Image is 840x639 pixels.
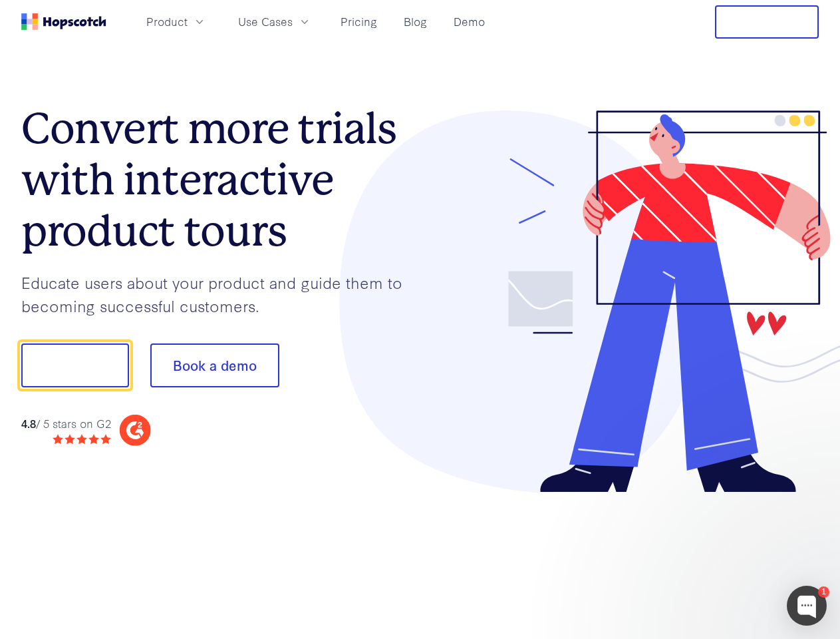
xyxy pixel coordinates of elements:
a: Demo [448,11,490,33]
strong: 4.8 [21,415,36,431]
button: Use Cases [230,11,319,33]
div: 1 [818,586,829,598]
a: Blog [398,11,432,33]
button: Book a demo [150,343,279,387]
a: Pricing [335,11,382,33]
p: Educate users about your product and guide them to becoming successful customers. [21,271,420,317]
div: / 5 stars on G2 [21,415,111,432]
span: Product [146,13,188,30]
a: Home [21,13,106,30]
button: Free Trial [715,5,819,39]
span: Use Cases [238,13,293,30]
button: Product [138,11,214,33]
button: Show me! [21,343,129,387]
h1: Convert more trials with interactive product tours [21,103,420,256]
